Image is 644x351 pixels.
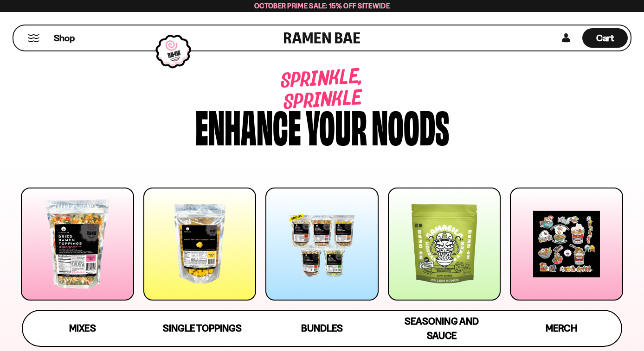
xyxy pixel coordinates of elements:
[262,311,382,346] a: Bundles
[596,32,614,44] span: Cart
[301,322,343,334] span: Bundles
[142,311,262,346] a: Single Toppings
[54,28,75,48] a: Shop
[405,315,478,341] span: Seasoning and Sauce
[306,103,367,147] div: your
[502,311,621,346] a: Merch
[582,25,628,50] div: Cart
[163,322,241,334] span: Single Toppings
[54,32,75,44] span: Shop
[27,34,40,42] button: Mobile Menu Trigger
[69,322,96,334] span: Mixes
[254,1,390,10] span: October Prime Sale: 15% off Sitewide
[195,103,301,147] div: Enhance
[382,311,502,346] a: Seasoning and Sauce
[372,103,449,147] div: noods
[23,311,142,346] a: Mixes
[546,322,577,334] span: Merch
